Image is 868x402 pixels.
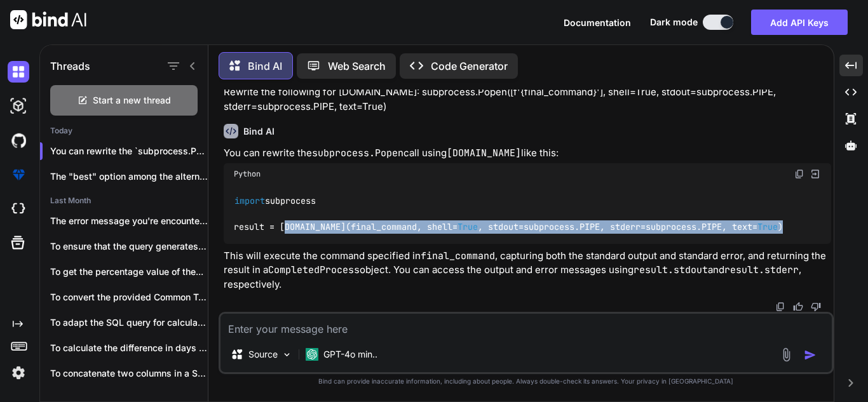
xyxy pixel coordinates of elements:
[234,169,261,179] span: Python
[8,164,29,185] img: premium
[248,348,278,361] p: Source
[757,221,778,232] span: True
[219,377,834,386] p: Bind can provide inaccurate information, including about people. Always double-check its answers....
[564,16,631,29] button: Documentation
[793,302,803,312] img: like
[281,349,292,360] img: Pick Models
[8,198,29,220] img: cloudideIcon
[234,194,783,234] code: subprocess result = [DOMAIN_NAME](final_command, shell= , stdout=subprocess.PIPE, stderr=subproce...
[634,264,708,276] code: result.stdout
[50,316,208,329] p: To adapt the SQL query for calculating...
[779,347,794,362] img: attachment
[50,58,90,74] h1: Threads
[421,250,495,262] code: final_command
[312,147,403,159] code: subprocess.Popen
[50,367,208,380] p: To concatenate two columns in a Spark...
[93,94,171,107] span: Start a new thread
[650,16,698,29] span: Dark mode
[458,221,478,232] span: True
[564,17,631,28] span: Documentation
[751,10,848,35] button: Add API Keys
[323,348,377,361] p: GPT-4o min..
[50,215,208,227] p: The error message you're encountering indicates that...
[40,196,208,206] h2: Last Month
[811,302,821,312] img: dislike
[234,196,265,207] span: import
[8,61,29,83] img: darkChat
[724,264,799,276] code: result.stderr
[50,265,208,278] p: To get the percentage value of the...
[268,264,360,276] code: CompletedProcess
[50,342,208,354] p: To calculate the difference in days between...
[8,130,29,151] img: githubDark
[50,170,208,183] p: The "best" option among the alternatives...
[775,302,785,312] img: copy
[8,95,29,117] img: darkAi-studio
[10,10,86,29] img: Bind AI
[224,85,831,114] p: Rewrite the following for [DOMAIN_NAME]: subprocess.Popen([f'{final_command}'], shell=True, stdou...
[224,146,831,161] p: You can rewrite the call using like this:
[8,362,29,384] img: settings
[447,147,521,159] code: [DOMAIN_NAME]
[243,125,275,138] h6: Bind AI
[328,58,386,74] p: Web Search
[804,349,817,361] img: icon
[224,249,831,292] p: This will execute the command specified in , capturing both the standard output and standard erro...
[306,348,318,361] img: GPT-4o mini
[248,58,282,74] p: Bind AI
[50,240,208,253] p: To ensure that the query generates dates...
[810,168,821,180] img: Open in Browser
[794,169,804,179] img: copy
[40,126,208,136] h2: Today
[50,145,208,157] p: You can rewrite the `subprocess.Popen` c...
[431,58,508,74] p: Code Generator
[50,291,208,304] p: To convert the provided Common Table Expressions...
